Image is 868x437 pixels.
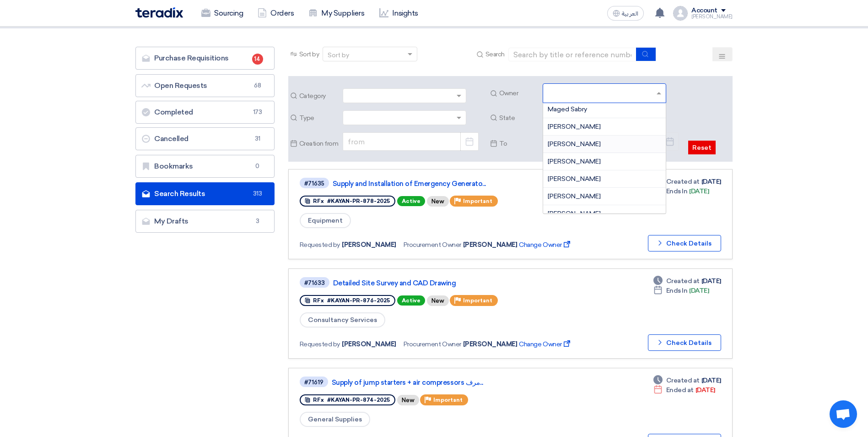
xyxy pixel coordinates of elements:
[508,48,636,61] input: Search by title or reference number
[135,155,275,178] a: Bookmarks0
[648,235,721,251] button: Check Details
[463,240,518,250] span: [PERSON_NAME]
[653,186,709,196] div: [DATE]
[327,397,390,403] span: #KAYAN-PR-874-2025
[252,108,263,117] span: 173
[299,91,339,101] span: Category
[548,158,601,165] span: [PERSON_NAME]
[299,113,339,123] span: Type
[304,180,324,186] div: #71635
[548,175,601,183] span: [PERSON_NAME]
[607,6,644,21] button: العربية
[135,7,183,18] img: Teradix logo
[548,210,601,218] span: [PERSON_NAME]
[666,286,688,295] span: Ends In
[433,397,463,403] span: Important
[250,3,301,23] a: Orders
[333,180,561,188] a: Supply and Installation of Emergency Generato...
[252,54,263,65] span: 14
[313,198,324,204] span: RFx
[313,297,324,304] span: RFx
[300,412,370,427] span: General Supplies
[252,217,263,226] span: 3
[463,198,492,204] span: Important
[519,339,571,349] span: Change Owner
[653,177,721,186] div: [DATE]
[404,240,461,250] span: Procurement Owner
[332,378,561,387] a: Supply of jump starters + air compressors مرف...
[194,3,250,23] a: Sourcing
[666,186,688,196] span: Ends In
[427,196,449,207] div: New
[252,162,263,171] span: 0
[372,3,426,23] a: Insights
[499,113,539,123] span: State
[300,339,340,349] span: Requested by
[463,339,518,349] span: [PERSON_NAME]
[648,334,721,351] button: Check Details
[135,210,275,233] a: My Drafts3
[830,400,857,428] div: Open chat
[135,74,275,97] a: Open Requests68
[666,385,694,395] span: Ended at
[252,81,263,90] span: 68
[622,11,638,17] span: العربية
[327,198,390,204] span: #KAYAN-PR-878-2025
[463,297,492,304] span: Important
[135,47,275,70] a: Purchase Requisitions14
[313,397,324,403] span: RFx
[135,127,275,150] a: Cancelled31
[688,141,716,154] button: Reset
[397,395,419,405] div: New
[653,286,709,295] div: [DATE]
[304,280,325,286] div: #71633
[342,240,396,250] span: [PERSON_NAME]
[499,88,539,98] span: Owner
[548,140,601,148] span: [PERSON_NAME]
[333,279,562,287] a: Detailed Site Survey and CAD Drawing
[300,213,351,228] span: Equipment
[548,192,601,200] span: [PERSON_NAME]
[328,50,349,60] div: Sort by
[653,385,715,395] div: [DATE]
[666,376,700,385] span: Created at
[653,276,721,286] div: [DATE]
[404,339,461,349] span: Procurement Owner
[300,312,385,328] span: Consultancy Services
[342,339,396,349] span: [PERSON_NAME]
[427,295,449,306] div: New
[397,196,425,206] span: Active
[299,139,339,148] span: Creation from
[666,276,700,286] span: Created at
[548,105,587,113] span: Maged Sabry
[252,189,263,198] span: 313
[673,6,688,21] img: profile_test.png
[548,123,601,131] span: [PERSON_NAME]
[304,379,323,385] div: #71619
[301,3,372,23] a: My Suppliers
[691,14,733,19] div: [PERSON_NAME]
[135,101,275,124] a: Completed173
[343,132,479,151] input: from
[327,297,390,304] span: #KAYAN-PR-876-2025
[397,295,425,306] span: Active
[135,182,275,205] a: Search Results313
[485,49,505,59] span: Search
[252,134,263,143] span: 31
[653,376,721,385] div: [DATE]
[519,240,571,250] span: Change Owner
[299,49,319,59] span: Sort by
[666,177,700,186] span: Created at
[300,240,340,250] span: Requested by
[691,7,717,15] div: Account
[499,139,539,148] span: To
